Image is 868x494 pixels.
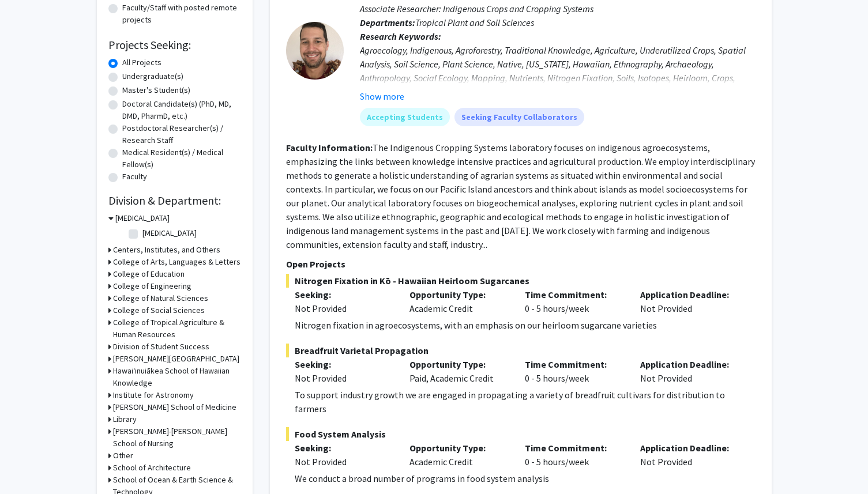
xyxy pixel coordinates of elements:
p: Nitrogen fixation in agroecosystems, with an emphasis on our heirloom sugarcane varieties [295,318,756,332]
span: Tropical Plant and Soil Sciences [415,17,534,28]
label: Faculty/Staff with posted remote projects [122,2,241,26]
p: Opportunity Type: [409,441,508,455]
p: Time Commitment: [525,357,623,371]
label: All Projects [122,56,161,69]
button: Show more [360,89,404,103]
label: Postdoctoral Researcher(s) / Research Staff [122,122,241,146]
p: Associate Researcher: Indigenous Crops and Cropping Systems [360,2,756,16]
div: 0 - 5 hours/week [516,441,632,469]
b: Faculty Information: [286,142,373,153]
label: [MEDICAL_DATA] [142,227,197,239]
iframe: Chat [9,442,49,485]
p: Application Deadline: [640,441,738,455]
div: 0 - 5 hours/week [516,288,632,315]
div: Agroecology, Indigenous, Agroforestry, Traditional Knowledge, Agriculture, Underutilized Crops, S... [360,43,756,99]
span: Food System Analysis [286,427,756,441]
h3: Centers, Institutes, and Others [113,244,220,256]
h3: College of Tropical Agriculture & Human Resources [113,316,241,341]
h3: Other [113,450,133,462]
label: Medical Resident(s) / Medical Fellow(s) [122,146,241,171]
div: Academic Credit [401,441,516,469]
div: Not Provided [632,288,747,315]
p: Seeking: [295,357,393,371]
span: Breadfruit Varietal Propagation [286,344,756,357]
h2: Division & Department: [108,194,241,208]
div: Not Provided [295,371,393,385]
div: Not Provided [295,301,393,315]
h3: College of Engineering [113,280,191,292]
h3: Library [113,413,137,425]
h3: [PERSON_NAME][GEOGRAPHIC_DATA] [113,353,239,365]
div: Academic Credit [401,288,516,315]
p: Application Deadline: [640,288,738,301]
div: Not Provided [632,441,747,469]
b: Research Keywords: [360,31,441,42]
p: Time Commitment: [525,441,623,455]
h2: Projects Seeking: [108,38,241,52]
span: Nitrogen Fixation in Kō - Hawaiian Heirloom Sugarcanes [286,274,756,288]
b: Departments: [360,17,415,28]
label: Faculty [122,171,147,183]
h3: Institute for Astronomy [113,389,194,401]
h3: Division of Student Success [113,341,209,353]
div: Not Provided [632,357,747,385]
p: To support industry growth we are engaged in propagating a variety of breadfruit cultivars for di... [295,388,756,416]
fg-read-more: The Indigenous Cropping Systems laboratory focuses on indigenous agroecosystems, emphasizing the ... [286,142,755,250]
mat-chip: Seeking Faculty Collaborators [454,108,584,126]
h3: [PERSON_NAME] School of Medicine [113,401,236,413]
p: Seeking: [295,441,393,455]
div: 0 - 5 hours/week [516,357,632,385]
p: We conduct a broad number of programs in food system analysis [295,472,756,485]
div: Paid, Academic Credit [401,357,516,385]
p: Opportunity Type: [409,288,508,301]
p: Open Projects [286,257,756,271]
p: Time Commitment: [525,288,623,301]
h3: College of Natural Sciences [113,292,208,304]
h3: [PERSON_NAME]-[PERSON_NAME] School of Nursing [113,425,241,450]
h3: College of Arts, Languages & Letters [113,256,241,268]
label: Undergraduate(s) [122,70,183,82]
h3: College of Social Sciences [113,304,205,316]
p: Application Deadline: [640,357,738,371]
h3: School of Architecture [113,462,191,474]
mat-chip: Accepting Students [360,108,450,126]
label: Doctoral Candidate(s) (PhD, MD, DMD, PharmD, etc.) [122,98,241,122]
p: Opportunity Type: [409,357,508,371]
h3: Hawaiʻinuiākea School of Hawaiian Knowledge [113,365,241,389]
div: Not Provided [295,455,393,469]
h3: [MEDICAL_DATA] [115,212,170,224]
p: Seeking: [295,288,393,301]
h3: College of Education [113,268,185,280]
label: Master's Student(s) [122,84,190,96]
